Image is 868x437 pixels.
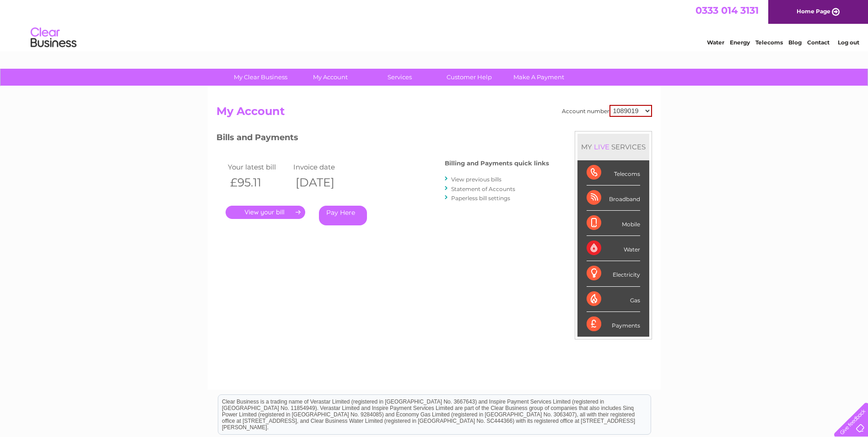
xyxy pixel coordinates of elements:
[319,206,367,225] a: Pay Here
[216,105,652,122] h2: My Account
[30,24,77,52] img: logo.png
[587,211,640,236] div: Mobile
[291,173,357,192] th: [DATE]
[807,39,830,46] a: Contact
[218,5,651,44] div: Clear Business is a trading name of Verastar Limited (registered in [GEOGRAPHIC_DATA] No. 3667643...
[291,161,357,173] td: Invoice date
[226,206,305,219] a: .
[587,236,640,261] div: Water
[587,160,640,186] div: Telecoms
[695,5,759,16] a: 0333 014 3131
[577,134,649,160] div: MY SERVICES
[592,142,611,151] div: LIVE
[223,69,298,86] a: My Clear Business
[431,69,507,86] a: Customer Help
[755,39,783,46] a: Telecoms
[451,186,515,192] a: Statement of Accounts
[451,176,501,183] a: View previous bills
[587,186,640,211] div: Broadband
[362,69,437,86] a: Services
[707,39,724,46] a: Water
[838,39,859,46] a: Log out
[587,312,640,337] div: Payments
[226,173,291,192] th: £95.11
[216,131,549,147] h3: Bills and Payments
[226,161,291,173] td: Your latest bill
[445,160,549,167] h4: Billing and Payments quick links
[501,69,577,86] a: Make A Payment
[292,69,368,86] a: My Account
[562,105,652,117] div: Account number
[730,39,750,46] a: Energy
[587,261,640,286] div: Electricity
[587,287,640,312] div: Gas
[788,39,802,46] a: Blog
[451,195,510,202] a: Paperless bill settings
